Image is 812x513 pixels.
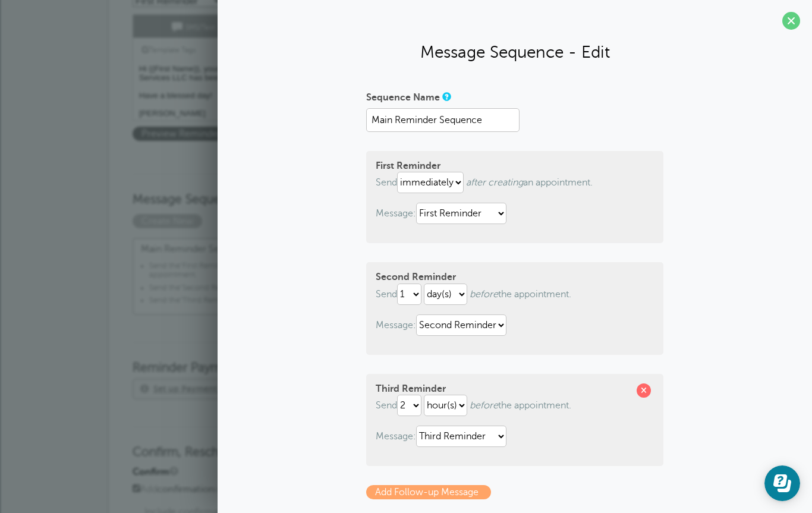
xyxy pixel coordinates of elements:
span: "Second Reminder" [180,284,248,292]
span: Main Reminder Sequence [141,244,399,255]
label: Add instructions to reminders. [133,484,679,495]
iframe: Resource center [764,465,800,501]
p: Message: [376,426,654,447]
h2: Message Sequence - Edit [229,42,800,62]
p: Message: [376,314,654,336]
input: Addconfirmationinstructions to reminders. [133,484,140,492]
span: an appointment. [466,177,593,188]
i: before [470,400,498,411]
a: The name you will use to select this sequence in the Message(s) selector when you are creating an... [442,93,449,100]
span: "First Reminder" [180,262,236,270]
i: before [470,289,498,300]
a: Template Tags [133,38,204,61]
p: Send the appointment. [376,284,654,305]
a: Create New [133,216,205,226]
li: Send the template before appt. [149,284,399,297]
a: Main Reminder Sequence Send the"First Reminder"templateimmediatelyafter creating an appointment.S... [133,238,408,315]
a: Set up Payment Processing [153,384,265,394]
strong: First Reminder [376,160,440,171]
b: confirmation [157,484,215,495]
a: Preview Reminder [133,128,235,139]
h3: Confirm, Reschedule, and Cancellations [133,426,679,460]
span: to receive payments or deposits! [153,384,390,394]
a: SMS/Text [133,15,254,37]
strong: Second Reminder [376,272,456,282]
textarea: Hi {{First Name}}, your cleaning appointment with Sisters Home Services LLC has been scheduled fo... [133,61,375,121]
p: Send [376,172,654,193]
span: "Third Reminder" [180,296,240,304]
span: Create New [133,214,202,228]
h3: Reminder Payment Link Options [133,342,679,376]
p: Send the appointment. [376,395,654,416]
p: Message: [376,203,654,224]
span: Preview Reminder [133,127,230,141]
a: Add Follow-up Message [366,485,491,499]
i: after creating [466,177,523,188]
h3: Message Sequences [133,174,679,207]
li: Send the template before appt. [149,296,399,309]
li: Send the template after creating an appointment. [149,262,399,284]
a: A note will be added to SMS reminders that replying "C" will confirm the appointment. For email r... [169,467,177,475]
strong: Third Reminder [376,383,446,394]
label: Sequence Name [366,92,440,103]
h4: Confirm [133,467,679,478]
